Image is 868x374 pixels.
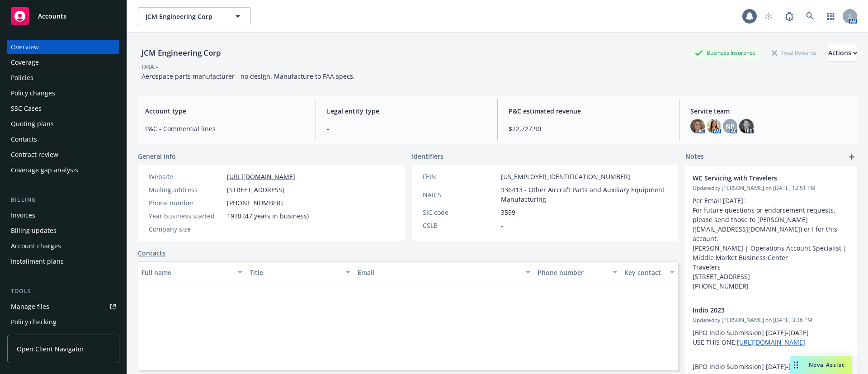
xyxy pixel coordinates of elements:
[358,268,520,277] div: Email
[780,7,798,25] a: Report a Bug
[790,356,802,374] div: Drag to move
[828,44,857,62] div: Actions
[726,122,735,131] span: NP
[11,315,57,329] div: Policy checking
[846,151,857,162] a: add
[822,7,840,25] a: Switch app
[809,361,844,369] span: Nova Assist
[227,198,283,208] span: [PHONE_NUMBER]
[693,173,826,183] span: WC Servicing with Travelers
[327,124,486,133] span: -
[690,47,760,58] div: Business Insurance
[149,172,223,181] div: Website
[693,328,850,347] p: [BPO Indio Submission] [DATE]-[DATE] USE THIS ONE:
[7,86,119,100] a: Policy changes
[538,268,607,277] div: Phone number
[7,299,119,314] a: Manage files
[412,151,443,161] span: Identifiers
[7,117,119,131] a: Quoting plans
[423,172,497,181] div: FEIN
[693,316,850,324] span: Updated by [PERSON_NAME] on [DATE] 3:36 PM
[11,239,61,253] div: Account charges
[690,119,705,133] img: photo
[11,132,37,147] div: Contacts
[621,261,678,283] button: Key contact
[11,208,35,223] div: Invoices
[423,208,497,217] div: SIC code
[7,287,119,296] div: Tools
[227,172,295,181] a: [URL][DOMAIN_NAME]
[790,356,852,374] button: Nova Assist
[250,268,340,277] div: Title
[138,47,225,59] div: JCM Engineering Corp
[693,196,850,291] p: Per Email [DATE]: For future questions or endorsement requests, please send those to [PERSON_NAME...
[11,40,39,54] div: Overview
[11,101,42,116] div: SSC Cases
[246,261,354,283] button: Title
[759,7,778,25] a: Start snowing
[11,86,55,100] div: Policy changes
[7,40,119,54] a: Overview
[138,248,165,258] a: Contacts
[145,124,305,133] span: P&C - Commercial lines
[690,106,850,116] span: Service team
[354,261,534,283] button: Email
[142,72,355,80] span: Aerospace parts manufacturer - no design. Manufacture to FAA specs.
[227,211,309,221] span: 1978 (47 years in business)
[11,71,33,85] div: Policies
[7,55,119,70] a: Coverage
[801,7,819,25] a: Search
[501,172,630,181] span: [US_EMPLOYER_IDENTIFICATION_NUMBER]
[11,163,78,177] div: Coverage gap analysis
[142,268,232,277] div: Full name
[7,208,119,223] a: Invoices
[7,163,119,177] a: Coverage gap analysis
[11,55,39,70] div: Coverage
[17,344,84,354] span: Open Client Navigator
[138,7,251,25] button: JCM Engineering Corp
[693,305,826,315] span: Indio 2023
[11,254,64,269] div: Installment plans
[7,254,119,269] a: Installment plans
[693,184,850,192] span: Updated by [PERSON_NAME] on [DATE] 12:51 PM
[149,185,223,194] div: Mailing address
[38,13,66,20] span: Accounts
[828,44,857,62] button: Actions
[11,117,54,131] div: Quoting plans
[7,223,119,238] a: Billing updates
[138,261,246,283] button: Full name
[509,124,668,133] span: $22,727.90
[11,299,49,314] div: Manage files
[7,132,119,147] a: Contacts
[146,12,224,21] span: JCM Engineering Corp
[142,62,158,71] div: DBA: -
[509,106,668,116] span: P&C estimated revenue
[501,185,668,204] span: 336413 - Other Aircraft Parts and Auxiliary Equipment Manufacturing
[145,106,305,116] span: Account type
[149,224,223,234] div: Company size
[11,147,58,162] div: Contract review
[423,221,497,230] div: CSLB
[737,338,805,346] a: [URL][DOMAIN_NAME]
[7,315,119,329] a: Policy checking
[149,211,223,221] div: Year business started
[11,223,57,238] div: Billing updates
[138,151,176,161] span: General info
[501,208,515,217] span: 3599
[707,119,721,133] img: photo
[7,195,119,204] div: Billing
[7,147,119,162] a: Contract review
[767,47,821,58] div: Total Rewards
[7,101,119,116] a: SSC Cases
[423,190,497,199] div: NAICS
[685,166,857,298] div: WC Servicing with TravelersUpdatedby [PERSON_NAME] on [DATE] 12:51 PMPer Email [DATE]: For future...
[7,239,119,253] a: Account charges
[534,261,620,283] button: Phone number
[685,151,704,162] span: Notes
[501,221,503,230] span: -
[7,71,119,85] a: Policies
[149,198,223,208] div: Phone number
[327,106,486,116] span: Legal entity type
[624,268,665,277] div: Key contact
[227,224,229,234] span: -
